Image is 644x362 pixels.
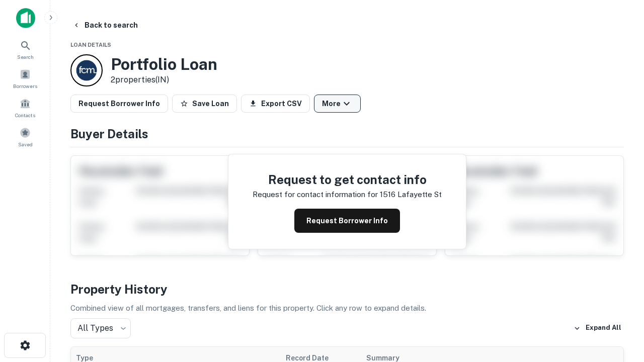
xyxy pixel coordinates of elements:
span: Borrowers [13,82,37,90]
iframe: Chat Widget [594,249,644,298]
h4: Buyer Details [70,125,624,143]
a: Borrowers [3,65,47,92]
h4: Property History [70,280,624,298]
a: Search [3,36,47,63]
a: Contacts [3,94,47,121]
button: Export CSV [241,95,310,113]
p: 2 properties (IN) [111,74,217,86]
button: Save Loan [172,95,237,113]
div: All Types [70,318,131,338]
button: Expand All [571,321,624,336]
h4: Request to get contact info [253,170,442,189]
a: Saved [3,123,47,150]
p: Request for contact information for [253,189,378,201]
p: Combined view of all mortgages, transfers, and liens for this property. Click any row to expand d... [70,302,624,314]
span: Saved [18,140,33,148]
h3: Portfolio Loan [111,55,217,74]
button: Back to search [68,16,142,34]
span: Loan Details [70,42,111,48]
button: Request Borrower Info [70,95,168,113]
span: Contacts [15,111,35,119]
span: Search [17,53,34,61]
button: Request Borrower Info [294,209,400,233]
button: More [314,95,361,113]
p: 1516 lafayette st [380,189,442,201]
img: capitalize-icon.png [16,8,35,28]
